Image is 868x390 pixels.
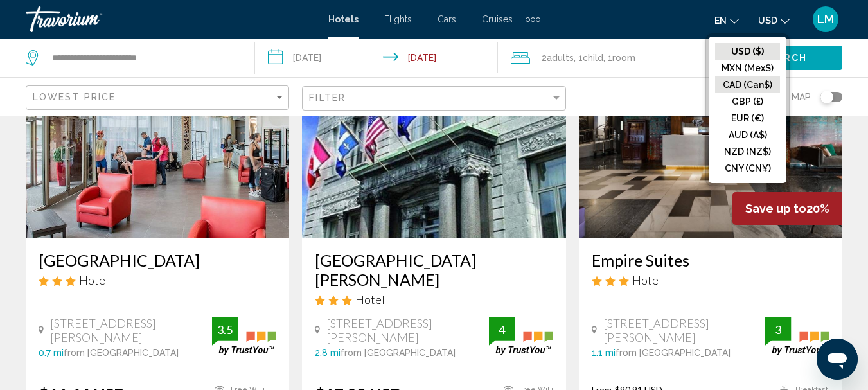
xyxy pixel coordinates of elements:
div: 3 [765,322,791,337]
img: trustyou-badge.svg [489,317,553,355]
img: trustyou-badge.svg [765,317,829,355]
span: 2 [542,49,574,67]
button: CNY (CN¥) [715,160,780,177]
span: , 1 [574,49,603,67]
button: Travelers: 2 adults, 1 child [498,39,727,77]
button: MXN (Mex$) [715,60,780,76]
button: USD ($) [715,43,780,60]
a: [GEOGRAPHIC_DATA] [39,251,276,270]
button: Toggle map [811,91,842,103]
button: Change currency [758,11,790,30]
span: Save up to [745,202,806,215]
img: trustyou-badge.svg [212,317,276,355]
button: Change language [714,11,739,30]
span: en [714,15,727,26]
span: from [GEOGRAPHIC_DATA] [341,348,456,358]
iframe: Кнопка запуска окна обмена сообщениями [817,339,858,380]
a: Empire Suites [592,251,829,270]
span: LM [817,13,834,26]
button: Check-in date: Nov 18, 2025 Check-out date: Nov 19, 2025 [255,39,497,77]
span: Map [792,88,811,106]
a: Cars [438,14,456,24]
span: Child [583,53,603,63]
a: Flights [384,14,412,24]
button: User Menu [809,6,842,33]
span: Hotel [632,273,662,287]
a: Travorium [26,6,315,32]
img: Hotel image [26,32,289,238]
span: from [GEOGRAPHIC_DATA] [64,348,179,358]
button: GBP (£) [715,93,780,110]
button: AUD (A$) [715,127,780,143]
div: 3.5 [212,322,238,337]
span: Lowest Price [33,92,116,102]
img: Hotel image [302,32,565,238]
div: 3 star Hotel [592,273,829,287]
span: from [GEOGRAPHIC_DATA] [616,348,731,358]
span: 1.1 mi [592,348,616,358]
a: [GEOGRAPHIC_DATA][PERSON_NAME] [315,251,553,289]
span: [STREET_ADDRESS][PERSON_NAME] [603,316,765,344]
img: Hotel image [579,32,842,238]
div: 20% [732,192,842,225]
span: 0.7 mi [39,348,64,358]
span: [STREET_ADDRESS][PERSON_NAME] [326,316,488,344]
button: Extra navigation items [526,9,540,30]
button: EUR (€) [715,110,780,127]
a: Hotels [328,14,359,24]
div: 3 star Hotel [39,273,276,287]
span: [STREET_ADDRESS][PERSON_NAME] [50,316,212,344]
span: , 1 [603,49,635,67]
button: CAD (Can$) [715,76,780,93]
span: 2.8 mi [315,348,341,358]
span: Hotel [79,273,109,287]
a: Cruises [482,14,513,24]
span: Filter [309,93,346,103]
span: USD [758,15,777,26]
button: NZD (NZ$) [715,143,780,160]
div: 3 star Hotel [315,292,553,306]
mat-select: Sort by [33,93,285,103]
button: Filter [302,85,565,112]
span: Room [612,53,635,63]
span: Hotel [355,292,385,306]
span: Adults [547,53,574,63]
div: 4 [489,322,515,337]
